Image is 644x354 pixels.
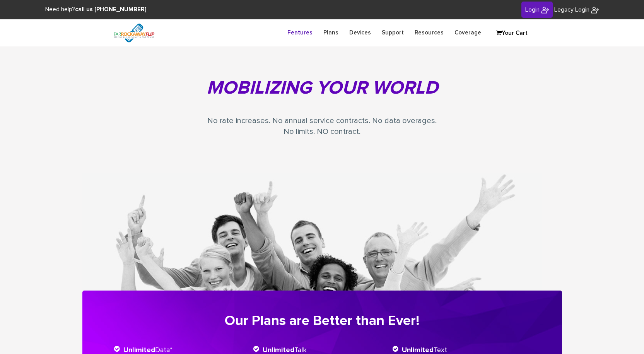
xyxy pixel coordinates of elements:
a: Coverage [449,25,487,40]
img: FiveTownsFlip [541,6,549,14]
span: Unlimited [123,347,155,354]
a: Resources [409,25,449,40]
span: Unlimited [263,347,294,354]
a: Plans [318,25,344,40]
h1: Mobilizing your World [82,46,562,115]
a: Features [282,25,318,40]
h2: Our Plans are Better than Ever! [113,314,531,329]
img: FiveTownsFlip [591,6,599,14]
a: Legacy Login [554,5,599,14]
strong: call us [PHONE_NUMBER] [75,7,147,12]
span: Legacy Login [554,7,589,13]
span: Login [525,7,540,13]
span: Unlimited [402,347,434,354]
span: Need help? [45,7,147,12]
a: Your Cart [492,27,531,39]
a: Support [376,25,409,40]
img: FiveTownsFlip [108,19,161,46]
a: Devices [344,25,376,40]
p: No rate increases. No annual service contracts. No data overages. No limits. NO contract. [206,115,438,137]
